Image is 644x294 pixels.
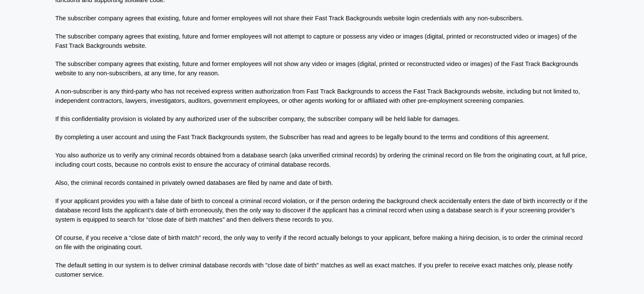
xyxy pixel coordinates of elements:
span: A non-subscriber is any third-party who has not received express written authorization from Fast ... [55,88,580,104]
span: By completing a user account and using the Fast Track Backgrounds system, the Subscriber has read... [55,134,550,140]
span: The subscriber company agrees that existing, future and former employees will not share their Fas... [55,15,523,22]
span: If your applicant provides you with a false date of birth to conceal a criminal record violation,... [55,198,588,223]
span: The default setting in our system is to deliver criminal database records with "close date of bir... [55,262,572,278]
span: You also authorize us to verify any criminal records obtained from a database search (aka unverif... [55,152,587,168]
span: Also, the criminal records contained in privately owned databases are filed by name and date of b... [55,179,333,186]
span: The subscriber company agrees that existing, future and former employees will not attempt to capt... [55,33,577,49]
span: Of course, if you receive a “close date of birth match” record, the only way to verify if the rec... [55,234,583,250]
span: The subscriber company agrees that existing, future and former employees will not show any video ... [55,60,578,77]
span: If this confidentiality provision is violated by any authorized user of the subscriber company, t... [55,115,460,122]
